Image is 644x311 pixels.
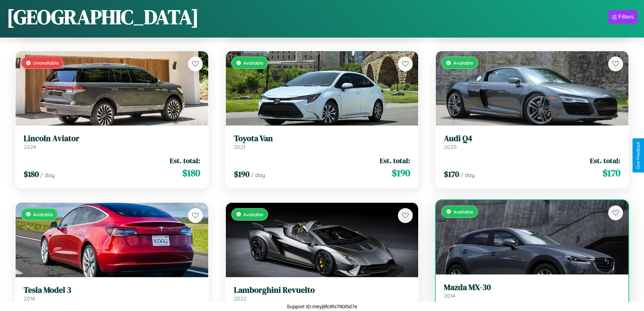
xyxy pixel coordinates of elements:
[234,285,410,302] a: Lamborghini Revuelto2022
[170,156,200,165] span: Est. total:
[444,283,620,299] a: Mazda MX-302014
[24,134,200,150] a: Lincoln Aviator2024
[182,166,200,180] span: $ 180
[24,134,200,143] h3: Lincoln Aviator
[24,285,200,302] a: Tesla Model 32016
[444,134,620,143] h3: Audi Q4
[609,10,637,24] button: Filters
[24,169,39,180] span: $ 180
[444,169,459,180] span: $ 170
[24,143,36,150] span: 2024
[444,143,457,150] span: 2020
[234,295,246,302] span: 2022
[243,212,263,217] span: Available
[392,166,410,180] span: $ 190
[636,142,641,169] div: Give Feedback
[24,285,200,295] h3: Tesla Model 3
[460,172,475,178] span: / day
[40,172,54,178] span: / day
[444,134,620,150] a: Audi Q42020
[602,166,620,180] span: $ 170
[453,60,473,66] span: Available
[453,209,473,215] span: Available
[24,295,35,302] span: 2016
[444,292,455,299] span: 2014
[287,302,357,311] p: Support ID: meyj8fc8hi780i5d7e
[243,60,263,66] span: Available
[234,285,410,295] h3: Lamborghini Revuelto
[234,134,410,150] a: Toyota Van2021
[234,143,245,150] span: 2021
[590,156,620,165] span: Est. total:
[380,156,410,165] span: Est. total:
[234,134,410,143] h3: Toyota Van
[33,212,53,217] span: Available
[234,169,249,180] span: $ 190
[7,3,199,31] h1: [GEOGRAPHIC_DATA]
[251,172,265,178] span: / day
[618,14,634,20] div: Filters
[33,60,59,66] span: Unavailable
[444,283,620,292] h3: Mazda MX-30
